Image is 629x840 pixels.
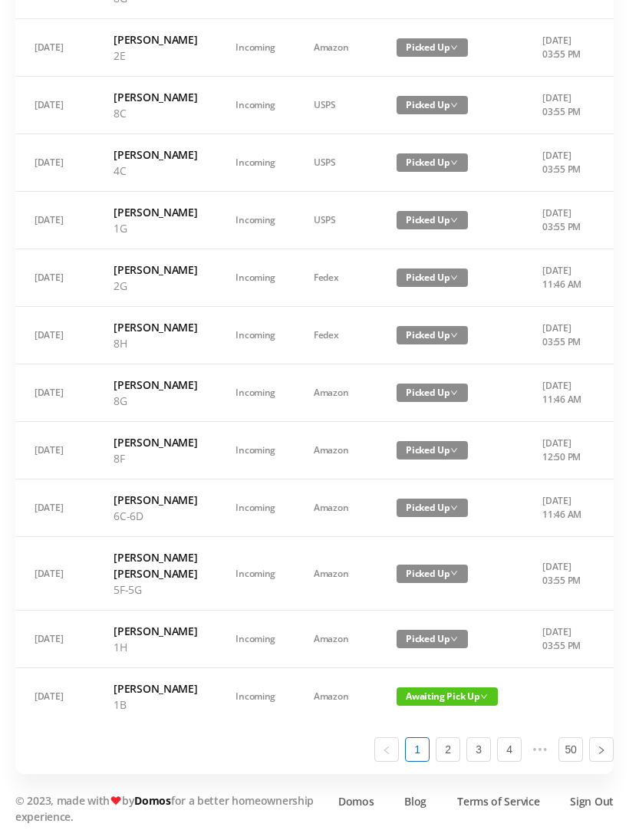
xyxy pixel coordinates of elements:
[295,422,377,479] td: Amazon
[523,537,604,611] td: [DATE] 03:55 PM
[374,737,399,762] li: Previous Page
[114,262,197,278] h6: [PERSON_NAME]
[436,737,460,762] li: 2
[295,19,377,77] td: Amazon
[450,101,458,109] i: icon: down
[397,687,498,706] span: Awaiting Pick Up
[467,738,490,761] a: 3
[450,44,458,51] i: icon: down
[216,192,295,249] td: Incoming
[436,738,459,761] a: 2
[15,307,94,364] td: [DATE]
[404,793,426,809] a: Blog
[216,249,295,307] td: Incoming
[15,668,94,725] td: [DATE]
[397,211,468,229] span: Picked Up
[114,581,197,598] p: 5F-5G
[114,450,197,466] p: 8F
[216,134,295,192] td: Incoming
[114,48,197,64] p: 2E
[114,163,197,179] p: 4C
[397,499,468,517] span: Picked Up
[15,134,94,192] td: [DATE]
[216,19,295,77] td: Incoming
[216,479,295,537] td: Incoming
[114,147,197,163] h6: [PERSON_NAME]
[114,89,197,105] h6: [PERSON_NAME]
[15,422,94,479] td: [DATE]
[114,623,197,639] h6: [PERSON_NAME]
[397,326,468,344] span: Picked Up
[114,220,197,236] p: 1G
[382,746,391,755] i: icon: left
[295,307,377,364] td: Fedex
[559,738,582,761] a: 50
[216,77,295,134] td: Incoming
[457,793,539,809] a: Terms of Service
[397,38,468,57] span: Picked Up
[295,537,377,611] td: Amazon
[480,693,488,700] i: icon: down
[114,680,197,697] h6: [PERSON_NAME]
[450,569,458,577] i: icon: down
[523,479,604,537] td: [DATE] 11:46 AM
[114,204,197,220] h6: [PERSON_NAME]
[15,192,94,249] td: [DATE]
[523,364,604,422] td: [DATE] 11:46 AM
[114,319,197,335] h6: [PERSON_NAME]
[114,697,197,713] p: 1B
[114,105,197,121] p: 8C
[397,153,468,172] span: Picked Up
[295,611,377,668] td: Amazon
[558,737,583,762] li: 50
[450,274,458,282] i: icon: down
[15,537,94,611] td: [DATE]
[295,134,377,192] td: USPS
[295,249,377,307] td: Fedex
[523,611,604,668] td: [DATE] 03:55 PM
[15,479,94,537] td: [DATE]
[295,668,377,725] td: Amazon
[216,537,295,611] td: Incoming
[450,446,458,454] i: icon: down
[397,384,468,402] span: Picked Up
[15,77,94,134] td: [DATE]
[114,335,197,351] p: 8H
[405,737,430,762] li: 1
[216,364,295,422] td: Incoming
[216,307,295,364] td: Incoming
[114,377,197,393] h6: [PERSON_NAME]
[15,792,322,825] p: © 2023, made with by for a better homeownership experience.
[523,422,604,479] td: [DATE] 12:50 PM
[397,565,468,583] span: Picked Up
[397,96,468,114] span: Picked Up
[523,134,604,192] td: [DATE] 03:55 PM
[216,422,295,479] td: Incoming
[497,737,522,762] li: 4
[295,192,377,249] td: USPS
[114,639,197,655] p: 1H
[523,19,604,77] td: [DATE] 03:55 PM
[114,549,197,581] h6: [PERSON_NAME] [PERSON_NAME]
[523,307,604,364] td: [DATE] 03:55 PM
[597,746,606,755] i: icon: right
[523,192,604,249] td: [DATE] 03:55 PM
[450,216,458,224] i: icon: down
[397,630,468,648] span: Picked Up
[523,77,604,134] td: [DATE] 03:55 PM
[295,77,377,134] td: USPS
[295,479,377,537] td: Amazon
[466,737,491,762] li: 3
[570,793,614,809] a: Sign Out
[397,268,468,287] span: Picked Up
[216,668,295,725] td: Incoming
[450,504,458,512] i: icon: down
[15,249,94,307] td: [DATE]
[15,364,94,422] td: [DATE]
[406,738,429,761] a: 1
[295,364,377,422] td: Amazon
[15,611,94,668] td: [DATE]
[338,793,374,809] a: Domos
[114,508,197,524] p: 6C-6D
[450,159,458,166] i: icon: down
